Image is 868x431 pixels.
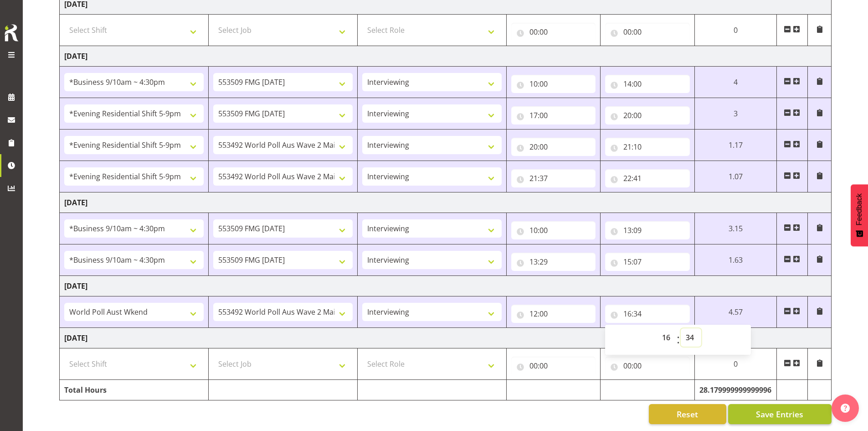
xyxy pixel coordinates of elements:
[2,23,21,43] img: Rosterit icon logo
[511,106,596,125] input: Click to select...
[511,305,596,323] input: Click to select...
[60,380,209,400] td: Total Hours
[511,23,596,41] input: Click to select...
[756,408,803,420] span: Save Entries
[605,138,689,156] input: Click to select...
[851,184,868,246] button: Feedback - Show survey
[511,253,596,271] input: Click to select...
[694,213,776,244] td: 3.15
[60,46,832,67] td: [DATE]
[605,106,689,125] input: Click to select...
[605,23,689,41] input: Click to select...
[694,244,776,276] td: 1.63
[694,348,776,380] td: 0
[677,328,680,351] span: :
[60,328,832,348] td: [DATE]
[694,161,776,192] td: 1.07
[694,98,776,130] td: 3
[511,357,596,375] input: Click to select...
[728,404,832,424] button: Save Entries
[605,75,689,93] input: Click to select...
[511,138,596,156] input: Click to select...
[855,193,863,225] span: Feedback
[605,221,689,239] input: Click to select...
[649,404,726,424] button: Reset
[511,169,596,187] input: Click to select...
[605,357,689,375] input: Click to select...
[60,276,832,296] td: [DATE]
[694,296,776,328] td: 4.57
[605,169,689,187] input: Click to select...
[694,67,776,98] td: 4
[605,305,689,323] input: Click to select...
[511,75,596,93] input: Click to select...
[60,192,832,213] td: [DATE]
[605,253,689,271] input: Click to select...
[694,130,776,161] td: 1.17
[694,380,776,400] td: 28.179999999999996
[841,404,850,413] img: help-xxl-2.png
[694,15,776,46] td: 0
[677,408,698,420] span: Reset
[511,221,596,239] input: Click to select...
